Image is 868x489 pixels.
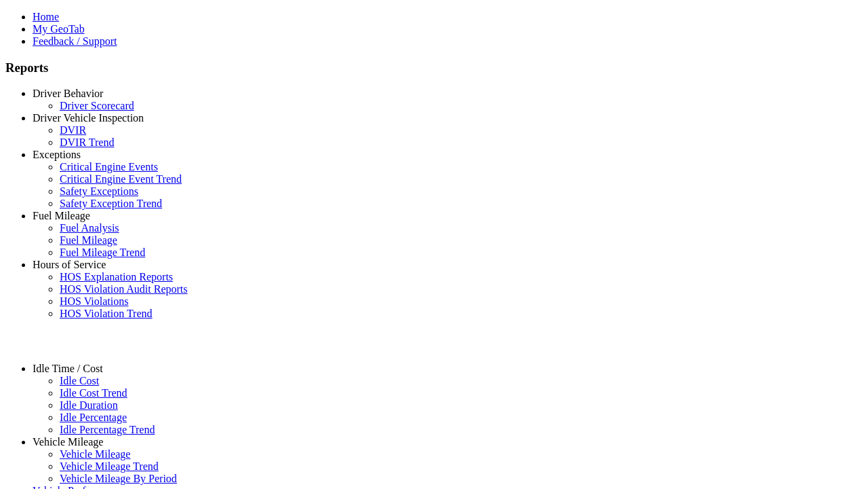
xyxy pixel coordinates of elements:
[60,412,127,423] a: Idle Percentage
[33,11,59,22] a: Home
[60,283,188,295] a: HOS Violation Audit Reports
[33,35,117,47] a: Feedback / Support
[60,222,119,234] a: Fuel Analysis
[33,88,103,99] a: Driver Behavior
[60,173,182,185] a: Critical Engine Event Trend
[60,198,162,209] a: Safety Exception Trend
[60,399,118,411] a: Idle Duration
[33,259,106,270] a: Hours of Service
[60,295,128,307] a: HOS Violations
[60,387,127,399] a: Idle Cost Trend
[60,271,173,283] a: HOS Explanation Reports
[60,137,114,148] a: DVIR Trend
[33,112,144,124] a: Driver Vehicle Inspection
[33,363,103,374] a: Idle Time / Cost
[60,375,99,386] a: Idle Cost
[33,149,81,160] a: Exceptions
[60,247,145,258] a: Fuel Mileage Trend
[5,60,863,75] h3: Reports
[60,473,177,484] a: Vehicle Mileage By Period
[33,23,85,35] a: My GeoTab
[60,124,86,136] a: DVIR
[33,436,103,448] a: Vehicle Mileage
[60,460,159,472] a: Vehicle Mileage Trend
[60,185,138,197] a: Safety Exceptions
[33,210,90,221] a: Fuel Mileage
[60,100,134,111] a: Driver Scorecard
[60,308,153,319] a: HOS Violation Trend
[60,234,117,246] a: Fuel Mileage
[60,448,130,460] a: Vehicle Mileage
[60,424,155,435] a: Idle Percentage Trend
[60,161,158,173] a: Critical Engine Events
